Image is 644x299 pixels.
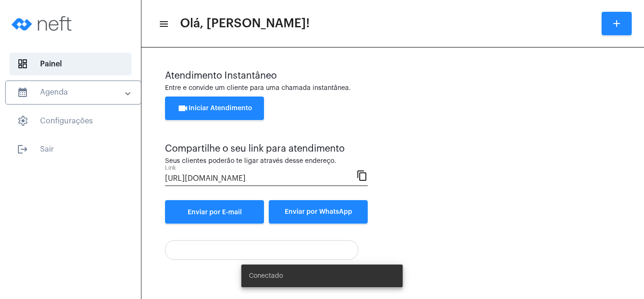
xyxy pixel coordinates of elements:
div: Seus clientes poderão te ligar através desse endereço. [165,158,368,165]
img: logo-neft-novo-2.png [8,5,78,42]
span: Olá, [PERSON_NAME]! [180,16,310,31]
span: Conectado [249,271,283,281]
mat-panel-title: Agenda [17,87,126,98]
span: Enviar por WhatsApp [285,209,352,215]
div: Compartilhe o seu link para atendimento [165,144,368,154]
mat-icon: sidenav icon [17,144,28,155]
button: Enviar por WhatsApp [269,200,368,224]
span: sidenav icon [17,58,28,70]
span: Sair [9,138,132,161]
a: Enviar por E-mail [165,200,264,224]
mat-icon: videocam [177,103,189,114]
mat-icon: add [611,18,622,29]
button: Iniciar Atendimento [165,97,264,120]
div: Entre e convide um cliente para uma chamada instantânea. [165,85,620,92]
div: Atendimento Instantâneo [165,71,620,81]
mat-icon: content_copy [356,170,368,181]
mat-expansion-panel-header: sidenav iconAgenda [6,81,141,104]
span: Configurações [9,110,132,132]
span: Enviar por E-mail [188,209,242,216]
span: Iniciar Atendimento [177,105,252,112]
span: Painel [9,53,132,75]
mat-icon: sidenav icon [158,18,168,30]
span: sidenav icon [17,115,28,127]
mat-icon: sidenav icon [17,87,28,98]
